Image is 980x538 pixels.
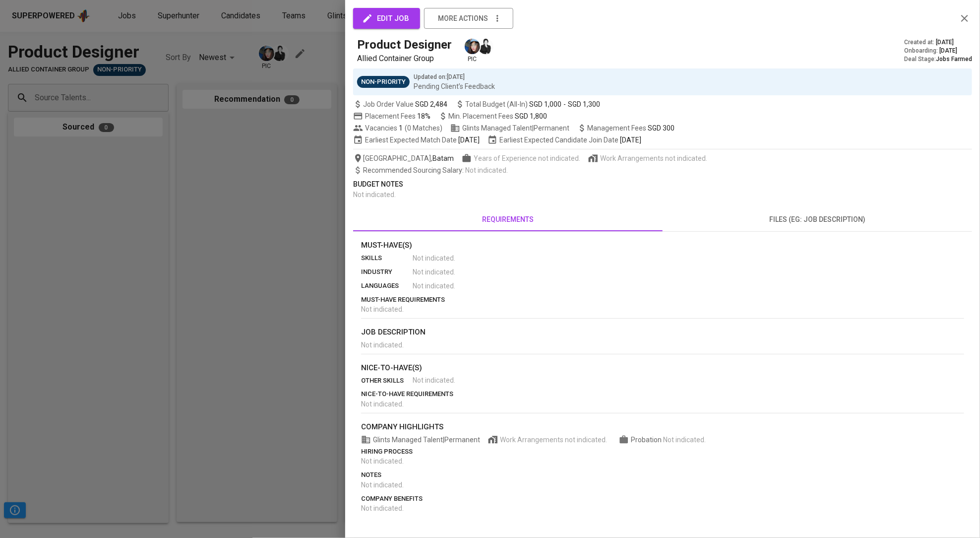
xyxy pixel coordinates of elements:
[424,8,513,29] button: more actions
[353,99,447,109] span: Job Order Value
[361,327,964,338] p: job description
[353,191,396,199] span: Not indicated .
[361,305,404,313] span: Not indicated .
[474,153,580,163] span: Years of Experience not indicated.
[936,56,972,63] span: Jobs Farmed
[361,470,964,480] p: notes
[361,400,404,408] span: Not indicated .
[663,436,706,444] span: Not indicated .
[631,436,663,444] span: Probation
[361,435,480,445] span: Glints Managed Talent | Permanent
[361,362,964,374] p: nice-to-have(s)
[361,481,404,489] span: Not indicated .
[413,267,455,277] span: Not indicated .
[904,38,972,47] div: Created at :
[353,135,480,145] span: Earliest Expected Match Date
[365,112,430,120] span: Placement Fees
[414,81,495,91] p: Pending Client’s Feedback
[361,267,413,277] p: industry
[458,135,480,145] span: [DATE]
[648,124,674,132] span: SGD 300
[464,38,481,64] div: pic
[904,55,972,64] div: Deal Stage :
[529,99,561,109] span: SGD 1,000
[353,153,454,163] span: [GEOGRAPHIC_DATA] ,
[361,457,404,465] span: Not indicated .
[448,112,547,120] span: Min. Placement Fees
[353,123,442,133] span: Vacancies ( 0 Matches )
[500,435,607,445] span: Work Arrangements not indicated.
[361,341,404,349] span: Not indicated .
[359,213,657,226] span: requirements
[361,447,964,457] p: hiring process
[417,112,430,120] span: 18%
[438,12,488,25] span: more actions
[432,153,454,163] span: Batam
[465,166,508,174] span: Not indicated .
[413,375,455,385] span: Not indicated .
[361,253,413,263] p: skills
[415,99,447,109] span: SGD 2,484
[353,179,972,190] p: Budget Notes
[413,253,455,263] span: Not indicated .
[904,47,972,55] div: Onboarding :
[478,39,493,54] img: medwi@glints.com
[361,281,413,291] p: languages
[620,135,641,145] span: [DATE]
[361,295,964,305] p: must-have requirements
[414,72,495,81] p: Updated on : [DATE]
[455,99,600,109] span: Total Budget (All-In)
[515,112,547,120] span: SGD 1,800
[361,504,404,512] span: Not indicated .
[600,153,707,163] span: Work Arrangements not indicated.
[357,54,434,63] span: Allied Container Group
[357,77,410,87] span: Non-Priority
[361,494,964,504] p: company benefits
[488,135,641,145] span: Earliest Expected Candidate Join Date
[939,47,957,55] span: [DATE]
[361,376,413,386] p: other skills
[363,166,465,174] span: Recommended Sourcing Salary :
[361,421,964,433] p: company highlights
[364,12,409,25] span: edit job
[587,124,674,132] span: Management Fees
[361,240,964,251] p: Must-Have(s)
[397,123,403,133] span: 1
[357,37,452,53] h5: Product Designer
[413,281,455,291] span: Not indicated .
[563,99,566,109] span: -
[450,123,569,133] span: Glints Managed Talent | Permanent
[936,38,954,47] span: [DATE]
[568,99,600,109] span: SGD 1,300
[353,8,420,29] button: edit job
[669,213,966,226] span: files (eg: job description)
[465,39,480,54] img: diazagista@glints.com
[361,389,964,399] p: nice-to-have requirements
